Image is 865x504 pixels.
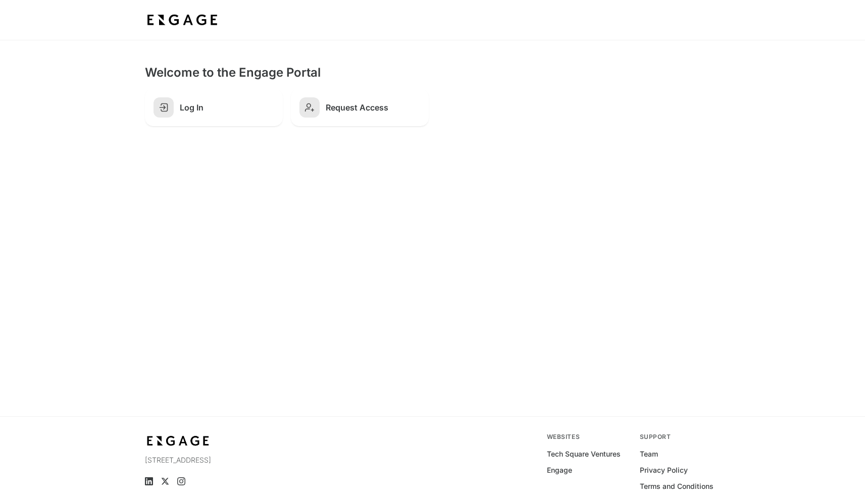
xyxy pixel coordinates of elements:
[640,449,658,459] a: Team
[326,102,420,113] h2: Request Access
[291,89,429,126] a: Request Access
[145,433,212,449] img: bdf1fb74-1727-4ba0-a5bd-bc74ae9fc70b.jpeg
[640,465,688,475] a: Privacy Policy
[180,102,274,113] h2: Log In
[145,477,320,485] ul: Social media
[145,65,721,81] h2: Welcome to the Engage Portal
[640,433,721,441] div: Support
[145,477,153,485] a: LinkedIn
[145,11,220,29] img: bdf1fb74-1727-4ba0-a5bd-bc74ae9fc70b.jpeg
[177,477,185,485] a: Instagram
[145,455,320,465] p: [STREET_ADDRESS]
[145,89,283,126] a: Log In
[640,481,714,491] a: Terms and Conditions
[547,465,572,475] a: Engage
[547,449,621,459] a: Tech Square Ventures
[161,477,169,485] a: X (Twitter)
[547,433,628,441] div: Websites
